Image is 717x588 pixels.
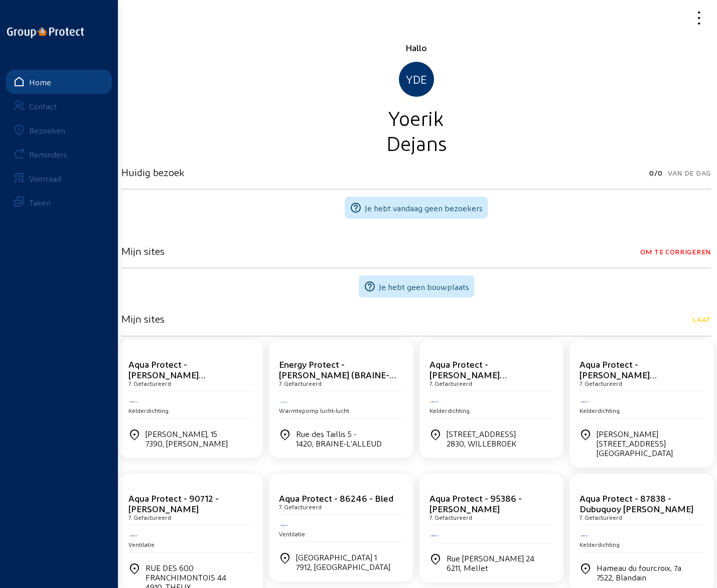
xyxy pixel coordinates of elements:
img: Aqua Protect [128,400,138,403]
div: Home [29,77,51,87]
cam-card-subtitle: 7. Gefactureerd [580,380,622,387]
cam-card-title: Energy Protect - [PERSON_NAME] (BRAINE-L'ALLEUD) [279,359,396,390]
cam-card-subtitle: 7. Gefactureerd [429,380,472,387]
a: Taken [6,190,112,214]
div: Yoerik [121,105,711,130]
span: Kelderdichting [429,407,470,414]
cam-card-title: Aqua Protect - 87838 - Dubuquoy [PERSON_NAME] [580,493,693,514]
div: Hameau du fourcroix, 7a [597,563,681,582]
span: Laat [692,313,711,327]
div: [STREET_ADDRESS] [447,429,516,448]
img: Aqua Protect [429,400,440,403]
div: Dejans [121,130,711,155]
a: Reminders [6,142,112,166]
cam-card-title: Aqua Protect - 90712 - [PERSON_NAME] [128,493,219,514]
cam-card-subtitle: 7. Gefactureerd [429,514,472,521]
span: Warmtepomp lucht-lucht [279,407,349,414]
div: 7390, [PERSON_NAME] [146,438,228,448]
div: Hallo [121,42,711,54]
div: Rue [PERSON_NAME] 24 [447,553,534,572]
h3: Huidig bezoek [121,166,184,178]
cam-card-title: Aqua Protect - [PERSON_NAME] (Gentbrugge) [580,359,657,390]
a: Home [6,70,112,94]
h3: Mijn sites [121,313,165,325]
span: Ventilatie [128,541,155,548]
span: Om te corrigeren [640,245,711,259]
div: Rue des Taillis 5 - [296,429,382,448]
mat-icon: help_outline [364,280,376,292]
cam-card-title: Aqua Protect - 86246 - Bled [279,493,393,503]
span: 0/0 [649,166,663,180]
cam-card-subtitle: 7. Gefactureerd [279,503,322,510]
img: Aqua Protect [128,534,138,537]
a: Voorraad [6,166,112,190]
div: 7912, [GEOGRAPHIC_DATA] [296,562,390,571]
cam-card-subtitle: 7. Gefactureerd [279,380,322,387]
span: Kelderdichting [128,407,169,414]
div: Voorraad [29,174,61,183]
img: Aqua Protect [580,534,590,537]
mat-icon: help_outline [350,202,362,214]
span: Je hebt geen bouwplaats [379,282,469,291]
img: Aqua Protect [429,534,440,537]
span: Je hebt vandaag geen bezoekers [365,203,483,213]
div: 2830, WILLEBROEK [447,438,516,448]
span: Kelderdichting [580,407,620,414]
cam-card-subtitle: 7. Gefactureerd [580,514,622,521]
cam-card-title: Aqua Protect - [PERSON_NAME] (WILLEBROEK) [429,359,507,390]
div: [GEOGRAPHIC_DATA] 1 [296,552,390,571]
span: Kelderdichting [580,541,620,548]
img: Energy Protect HVAC [279,401,289,403]
div: Contact [29,101,57,111]
div: 6211, Mellet [447,563,534,572]
a: Bezoeken [6,118,112,142]
div: YDE [399,62,434,97]
a: Contact [6,94,112,118]
div: 7522, Blandain [597,572,681,582]
div: [GEOGRAPHIC_DATA] [597,448,704,458]
span: Van de dag [668,166,711,180]
div: Reminders [29,150,67,159]
img: Aqua Protect [279,524,289,527]
div: [PERSON_NAME][STREET_ADDRESS] [597,429,704,458]
cam-card-title: Aqua Protect - [PERSON_NAME] ([PERSON_NAME]) [128,359,206,390]
cam-card-title: Aqua Protect - 95386 - [PERSON_NAME] [429,493,522,514]
img: Aqua Protect [580,400,590,403]
h3: Mijn sites [121,245,165,257]
cam-card-subtitle: 7. Gefactureerd [128,380,171,387]
cam-card-subtitle: 7. Gefactureerd [128,514,171,521]
div: 1420, BRAINE-L'ALLEUD [296,438,382,448]
img: logo-oneline.png [7,27,84,38]
div: Bezoeken [29,125,65,135]
div: [PERSON_NAME], 15 [146,429,228,448]
div: Taken [29,198,51,207]
span: Ventilatie [279,530,305,537]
